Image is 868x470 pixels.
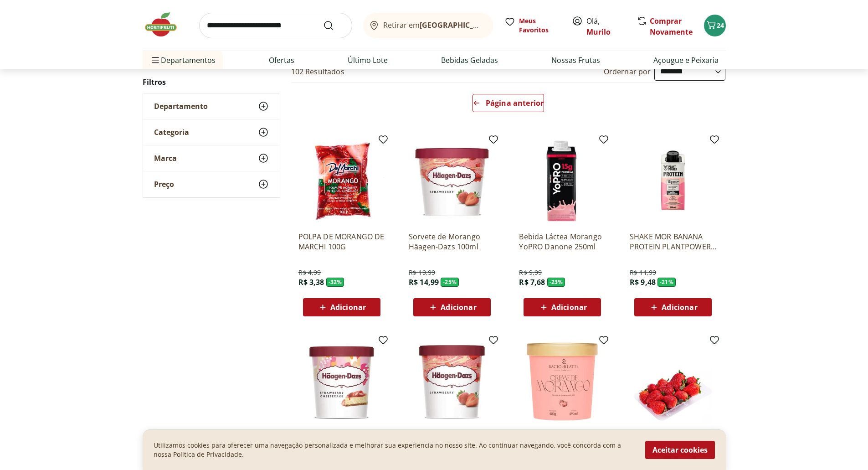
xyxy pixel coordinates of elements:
img: Sorvete de Morango Häagen-Dazs 473ml [409,338,495,425]
a: Página anterior [473,94,544,116]
span: R$ 4,99 [298,268,321,277]
span: - 21 % [657,278,676,287]
h2: 102 Resultados [291,67,344,77]
a: Último Lote [348,55,388,66]
span: R$ 14,99 [409,277,439,287]
span: 24 [717,21,724,30]
img: Sorvete Cheesecake de Morango Häagen-Dazs 473ml [298,338,385,425]
a: Bebida Láctea Morango YoPRO Danone 250ml [519,232,606,252]
a: Ofertas [269,55,294,66]
h2: Filtros [143,73,280,91]
span: - 32 % [326,278,344,287]
span: - 25 % [441,278,459,287]
button: Adicionar [524,298,601,316]
img: Morango Orgânico 250g [630,338,716,425]
button: Categoria [143,119,280,145]
a: Sorvete de Morango Häagen-Dazs 100ml [409,232,495,252]
svg: Arrow Left icon [473,99,480,107]
span: R$ 7,68 [519,277,545,287]
span: R$ 11,99 [630,268,656,277]
a: Açougue e Peixaria [653,55,719,66]
img: Sorvete de Morango Häagen-Dazs 100ml [409,138,495,224]
span: Adicionar [662,304,697,311]
span: - 23 % [547,278,565,287]
span: R$ 3,38 [298,277,324,287]
button: Adicionar [413,298,491,316]
button: Carrinho [704,15,726,36]
button: Adicionar [634,298,712,316]
img: Bebida Láctea Morango YoPRO Danone 250ml [519,138,606,224]
span: Departamentos [150,49,216,71]
label: Ordernar por [604,67,651,77]
p: Utilizamos cookies para oferecer uma navegação personalizada e melhorar sua experiencia no nosso ... [154,441,634,459]
button: Retirar em[GEOGRAPHIC_DATA]/[GEOGRAPHIC_DATA] [363,13,493,38]
span: Categoria [154,128,189,137]
span: R$ 9,48 [630,277,656,287]
span: Marca [154,154,177,163]
a: Bebidas Geladas [441,55,498,66]
button: Menu [150,49,161,71]
span: Adicionar [551,304,587,311]
b: [GEOGRAPHIC_DATA]/[GEOGRAPHIC_DATA] [420,20,573,30]
button: Aceitar cookies [645,441,715,459]
input: search [199,13,352,38]
span: Departamento [154,102,208,111]
span: Adicionar [330,304,366,311]
span: Preço [154,180,174,189]
a: Murilo [586,27,611,37]
span: Página anterior [486,99,544,107]
img: Hortifruti [143,11,188,38]
span: R$ 19,99 [409,268,435,277]
button: Submit Search [323,20,345,31]
button: Preço [143,171,280,197]
img: SHAKE MOR BANANA PROTEIN PLANTPOWER 15G [630,138,716,224]
img: POLPA DE MORANGO DE MARCHI 100G [298,138,385,224]
span: R$ 9,99 [519,268,542,277]
span: Olá, [586,15,627,37]
a: Comprar Novamente [650,16,693,37]
span: Retirar em [383,21,484,29]
img: Sorvete de Morango Bacio di Latte Pote [519,338,606,425]
a: SHAKE MOR BANANA PROTEIN PLANTPOWER 15G [630,232,716,252]
button: Departamento [143,93,280,119]
a: POLPA DE MORANGO DE MARCHI 100G [298,232,385,252]
button: Marca [143,145,280,171]
a: Meus Favoritos [504,16,561,35]
a: Nossas Frutas [551,55,600,66]
span: Meus Favoritos [519,16,561,35]
span: Adicionar [441,304,476,311]
button: Adicionar [303,298,380,316]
